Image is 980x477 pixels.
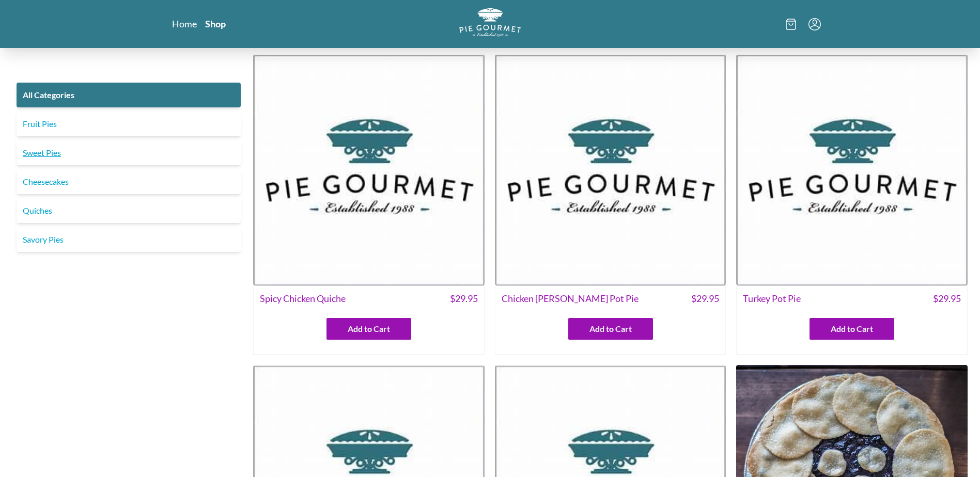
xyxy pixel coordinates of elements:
[568,318,653,340] button: Add to Cart
[253,54,485,285] img: Spicy Chicken Quiche
[17,198,241,223] a: Quiches
[495,54,726,285] img: Chicken Curry Pot Pie
[589,323,632,335] span: Add to Cart
[808,18,821,30] button: Menu
[260,292,346,306] span: Spicy Chicken Quiche
[205,18,226,30] a: Shop
[502,292,639,306] span: Chicken [PERSON_NAME] Pot Pie
[17,169,241,194] a: Cheesecakes
[17,140,241,165] a: Sweet Pies
[810,318,894,340] button: Add to Cart
[17,112,241,136] a: Fruit Pies
[691,292,719,306] span: $ 29.95
[459,8,521,37] img: logo
[933,292,961,306] span: $ 29.95
[736,54,968,285] img: Turkey Pot Pie
[326,318,411,340] button: Add to Cart
[348,323,390,335] span: Add to Cart
[459,8,521,40] a: Logo
[450,292,478,306] span: $ 29.95
[17,83,241,107] a: All Categories
[831,323,873,335] span: Add to Cart
[743,292,801,306] span: Turkey Pot Pie
[17,227,241,252] a: Savory Pies
[172,18,197,30] a: Home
